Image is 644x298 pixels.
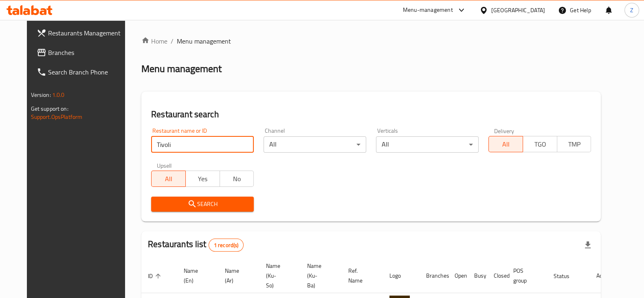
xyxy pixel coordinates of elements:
span: Yes [189,173,217,185]
span: Ref. Name [348,266,373,285]
span: Name (Ku-So) [266,261,291,290]
span: ID [148,271,163,281]
th: Busy [468,259,487,293]
a: Search Branch Phone [30,62,134,82]
button: All [488,136,523,152]
a: Support.OpsPlatform [31,112,83,122]
span: Status [554,271,580,281]
span: POS group [513,266,537,285]
div: [GEOGRAPHIC_DATA] [491,6,545,15]
span: All [155,173,182,185]
button: No [220,171,254,187]
label: Delivery [494,128,514,134]
span: TGO [526,138,554,150]
div: All [376,136,479,153]
span: No [223,173,251,185]
a: Home [141,36,167,46]
th: Logo [383,259,420,293]
span: Search [158,199,247,209]
label: Upsell [157,162,172,168]
div: Menu-management [403,5,453,15]
span: TMP [560,138,588,150]
h2: Restaurant search [151,108,591,121]
span: Get support on: [31,103,68,114]
span: 1.0.0 [52,90,65,100]
th: Open [448,259,468,293]
th: Branches [420,259,448,293]
span: Version: [31,90,51,100]
button: TGO [523,136,557,152]
span: Restaurants Management [48,28,128,38]
button: TMP [557,136,591,152]
button: All [151,171,186,187]
span: Menu management [177,36,231,46]
div: All [264,136,366,153]
span: Search Branch Phone [48,67,128,77]
th: Closed [487,259,507,293]
h2: Menu management [141,62,222,75]
span: All [492,138,520,150]
th: Action [590,259,618,293]
span: Branches [48,48,128,57]
a: Branches [30,43,134,62]
input: Search for restaurant name or ID.. [151,136,254,153]
button: Search [151,197,254,212]
span: Name (Ku-Ba) [307,261,332,290]
li: / [171,36,174,46]
h2: Restaurants list [148,238,244,252]
span: 1 record(s) [209,241,244,249]
a: Restaurants Management [30,23,134,43]
nav: breadcrumb [141,36,601,46]
span: Name (Ar) [225,266,250,285]
button: Yes [185,171,220,187]
span: Name (En) [184,266,209,285]
span: Z [630,6,633,15]
div: Export file [578,235,598,255]
div: Total records count [209,239,244,252]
